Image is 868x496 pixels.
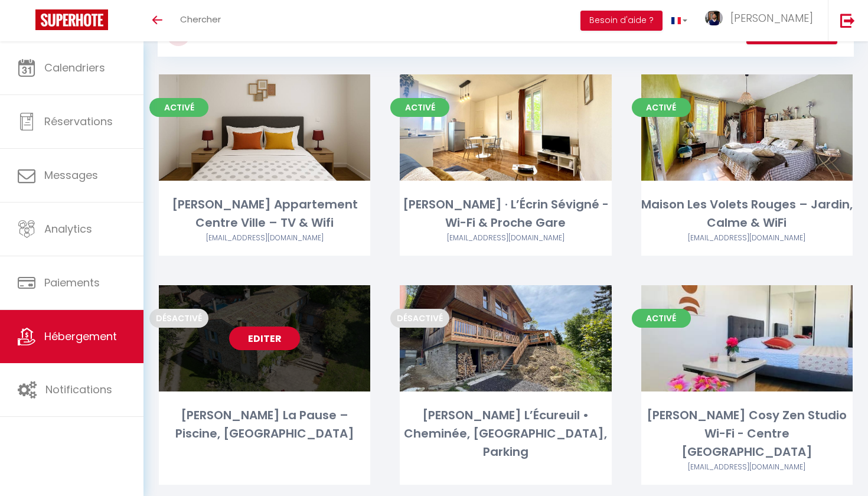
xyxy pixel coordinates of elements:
[159,195,370,233] div: [PERSON_NAME] Appartement Centre Ville – TV & Wifi
[35,9,108,30] img: Super Booking
[45,382,112,397] span: Notifications
[730,11,813,25] span: [PERSON_NAME]
[580,11,663,31] button: Besoin d'aide ?
[159,233,370,244] div: Airbnb
[641,233,853,244] div: Airbnb
[400,233,611,244] div: Airbnb
[44,329,117,344] span: Hébergement
[632,309,691,328] span: Activé
[44,168,98,182] span: Messages
[705,11,723,25] img: ...
[44,221,92,236] span: Analytics
[149,98,208,117] span: Activé
[229,327,300,350] a: Editer
[840,13,855,28] img: logout
[44,275,100,290] span: Paiements
[683,22,697,42] a: Vue en Liste
[632,98,691,117] span: Activé
[400,195,611,233] div: [PERSON_NAME] · L’Écrin Sévigné - Wi-Fi & Proche Gare
[655,22,669,42] a: Vue en Box
[641,195,853,233] div: Maison Les Volets Rouges – Jardin, Calme & WiFi
[641,462,853,473] div: Airbnb
[390,309,449,328] span: Désactivé
[149,309,208,328] span: Désactivé
[44,114,113,129] span: Réservations
[180,13,221,25] span: Chercher
[44,60,105,75] span: Calendriers
[390,98,449,117] span: Activé
[159,406,370,443] div: [PERSON_NAME] La Pause – Piscine, [GEOGRAPHIC_DATA]
[710,22,725,42] a: Vue par Groupe
[400,406,611,462] div: [PERSON_NAME] L’Écureuil • Cheminée, [GEOGRAPHIC_DATA], Parking
[641,406,853,462] div: [PERSON_NAME] Cosy Zen Studio Wi-Fi - Centre [GEOGRAPHIC_DATA]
